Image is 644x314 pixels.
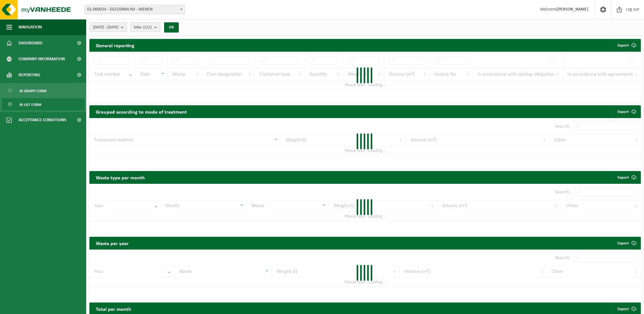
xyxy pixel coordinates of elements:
[89,171,151,183] h2: Waste type per month
[93,23,118,32] span: [DATE] - [DATE]
[164,22,179,33] button: OK
[612,171,640,184] a: Export
[84,5,185,14] span: 01-069024 - DECOSPAN NV - MENEN
[19,99,41,111] span: In list form
[89,39,141,52] h2: General reporting
[19,85,46,97] span: In graph form
[19,67,40,83] span: Reporting
[19,51,65,67] span: Company information
[2,85,85,97] a: In graph form
[557,7,588,12] strong: [PERSON_NAME]
[89,105,193,118] h2: Grouped according to mode of treatment
[3,300,107,314] iframe: chat widget
[89,22,127,32] button: [DATE] - [DATE]
[19,19,42,35] span: Navigation
[143,25,152,29] count: (2/2)
[130,22,160,32] button: Sites(2/2)
[89,237,135,249] h2: Waste per year
[612,237,640,250] a: Export
[612,39,640,52] button: Export
[612,105,640,118] a: Export
[19,112,66,128] span: Acceptance conditions
[19,35,42,51] span: Dashboard
[85,5,185,14] span: 01-069024 - DECOSPAN NV - MENEN
[134,23,152,32] span: Sites
[2,98,85,110] a: In list form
